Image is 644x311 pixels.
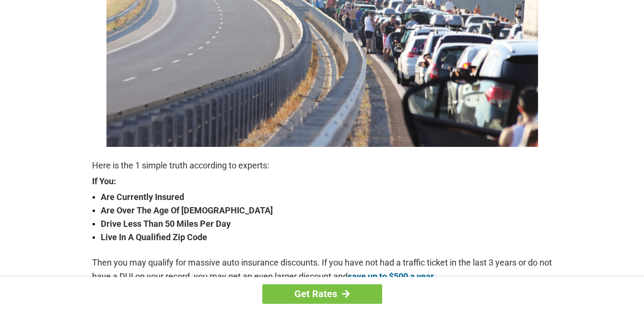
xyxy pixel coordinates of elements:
[92,256,552,283] p: Then you may qualify for massive auto insurance discounts. If you have not had a traffic ticket i...
[92,177,552,186] strong: If You:
[101,204,552,217] strong: Are Over The Age Of [DEMOGRAPHIC_DATA]
[92,159,552,172] p: Here is the 1 simple truth according to experts:
[262,284,382,304] a: Get Rates
[101,217,552,231] strong: Drive Less Than 50 Miles Per Day
[101,190,552,204] strong: Are Currently Insured
[101,231,552,244] strong: Live In A Qualified Zip Code
[348,271,436,281] a: save up to $500 a year.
